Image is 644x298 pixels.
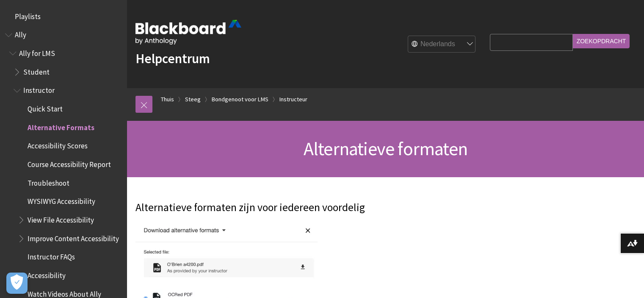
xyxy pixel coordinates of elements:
span: Ally [15,28,26,39]
a: Steeg [185,94,201,105]
span: Troubleshoot [28,176,69,187]
font: Helpcentrum [135,50,210,67]
button: Open Preferences [6,273,28,294]
span: Alternative Formats [28,120,94,132]
span: Course Accessibility Report [28,157,111,169]
font: Instructeur [279,95,307,103]
a: Helpcentrum​ [135,50,210,67]
span: WYSIWYG Accessibility [28,195,95,206]
span: Accessibility [28,268,66,280]
a: Thuis [161,94,174,105]
span: Ally for LMS [19,46,55,58]
font: Thuis [161,95,174,103]
input: Zoekopdracht [573,34,630,48]
a: Instructeur [279,94,307,105]
img: Blackboard van Anthology [135,20,241,45]
span: Playlists [15,9,41,21]
span: Quick Start [28,102,63,113]
a: Bondgenoot voor LMS [212,94,268,105]
font: Alternatieve formaten [304,137,467,160]
span: View File Accessibility [28,213,94,224]
span: Improve Content Accessibility [28,231,119,243]
select: Site Language Selector [408,36,476,53]
font: Bondgenoot voor LMS [212,95,268,103]
nav: Boekoverzicht voor afspeellijsten [5,9,122,24]
font: Alternatieve formaten zijn voor iedereen voordelig [135,201,365,214]
span: Student [23,65,50,76]
span: Accessibility Scores [28,139,88,150]
span: Instructor FAQs [28,250,75,262]
span: Instructor [23,84,55,95]
font: Steeg [185,95,201,103]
